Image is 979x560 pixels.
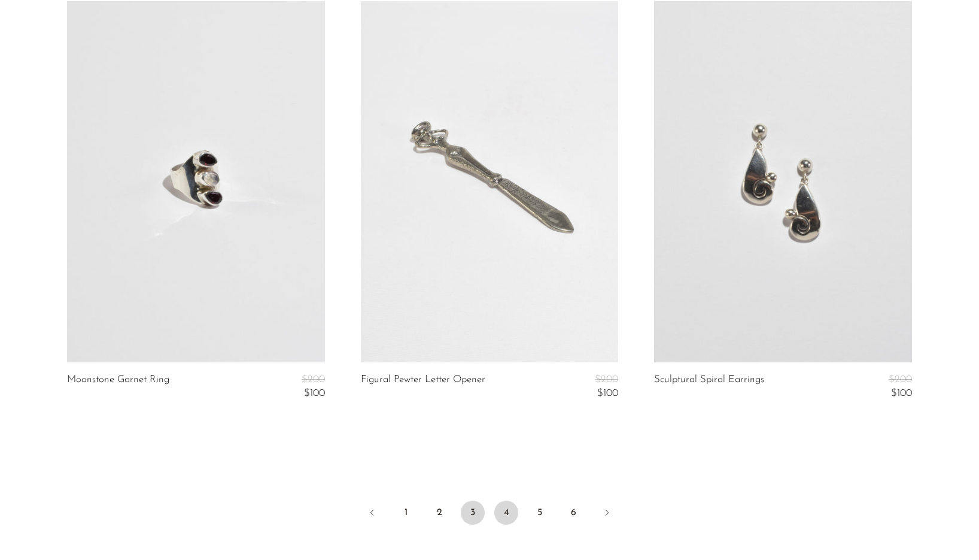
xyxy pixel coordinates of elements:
[427,501,451,525] a: 2
[528,501,552,525] a: 5
[302,374,325,385] span: $200
[360,501,384,527] a: Previous
[654,374,764,399] a: Sculptural Spiral Earrings
[461,501,485,525] span: 3
[304,388,325,398] span: $100
[595,501,619,527] a: Next
[67,374,169,399] a: Moonstone Garnet Ring
[394,501,418,525] a: 1
[891,388,912,398] span: $100
[595,374,618,385] span: $200
[561,501,585,525] a: 6
[889,374,912,385] span: $200
[494,501,518,525] a: 4
[597,388,618,398] span: $100
[361,374,485,399] a: Figural Pewter Letter Opener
